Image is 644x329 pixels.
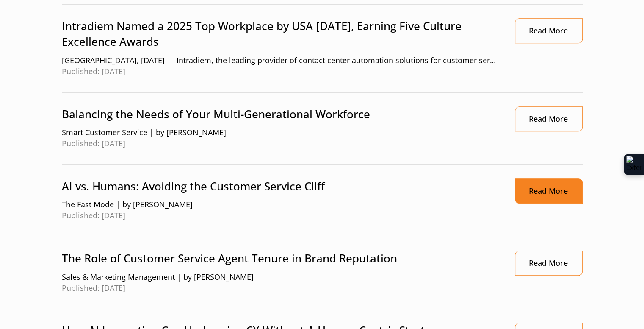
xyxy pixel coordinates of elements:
p: AI vs. Humans: Avoiding the Customer Service Cliff [62,178,498,194]
a: Link opens in a new window [515,106,583,131]
p: Balancing the Needs of Your Multi-Generational Workforce [62,106,498,122]
span: Smart Customer Service | by [PERSON_NAME] [62,127,498,138]
span: Published: [DATE] [62,66,498,77]
span: Sales & Marketing Management | by [PERSON_NAME] [62,272,498,283]
p: The Role of Customer Service Agent Tenure in Brand Reputation [62,251,498,266]
a: Read More [515,18,583,43]
span: Published: [DATE] [62,210,498,221]
span: Published: [DATE] [62,283,498,294]
span: The Fast Mode | by [PERSON_NAME] [62,199,498,210]
a: Link opens in a new window [515,251,583,276]
img: Extension Icon [626,156,641,173]
p: Intradiem Named a 2025 Top Workplace by USA [DATE], Earning Five Culture Excellence Awards [62,18,498,50]
a: Link opens in a new window [515,178,583,204]
span: Published: [DATE] [62,138,498,149]
span: [GEOGRAPHIC_DATA], [DATE] — Intradiem, the leading provider of contact center automation solution... [62,55,498,66]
